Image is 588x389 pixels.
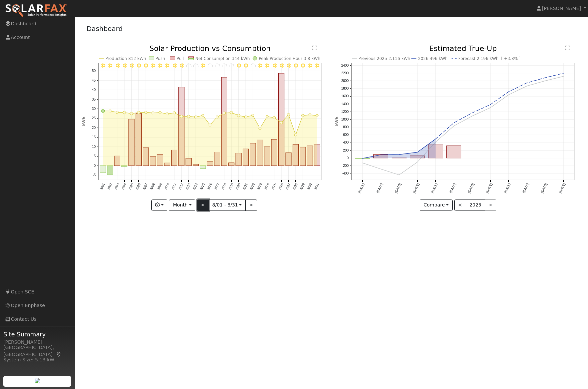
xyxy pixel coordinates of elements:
circle: onclick="" [489,107,492,109]
text: [DATE] [522,183,530,194]
i: 8/02 - Clear [108,64,112,68]
text: 5 [94,155,96,158]
circle: onclick="" [216,116,218,119]
text: 8/08 [149,183,155,190]
rect: onclick="" [257,140,263,166]
div: [PERSON_NAME] [3,339,71,346]
circle: onclick="" [230,111,233,114]
circle: onclick="" [137,111,140,114]
circle: onclick="" [526,85,528,88]
circle: onclick="" [453,125,455,127]
text: 8/24 [264,183,270,190]
circle: onclick="" [273,117,276,119]
img: SolarFax [5,4,68,18]
rect: onclick="" [243,149,248,166]
rect: onclick="" [178,87,184,166]
button: > [245,199,257,211]
text: 8/27 [285,183,291,190]
circle: onclick="" [123,111,126,114]
rect: onclick="" [200,166,206,169]
circle: onclick="" [434,141,437,144]
rect: onclick="" [107,166,113,175]
rect: onclick="" [264,147,270,166]
circle: onclick="" [116,111,118,114]
rect: onclick="" [293,145,298,166]
i: 8/10 - MostlyClear [165,64,169,68]
text: 8/19 [228,183,234,190]
rect: onclick="" [228,163,234,166]
i: 8/12 - Clear [180,64,184,68]
rect: onclick="" [164,163,170,166]
rect: onclick="" [214,152,220,166]
circle: onclick="" [544,77,547,79]
text: 50 [92,69,96,73]
rect: onclick="" [428,145,443,158]
button: Compare [420,199,453,211]
circle: onclick="" [287,114,290,116]
text: 8/12 [178,183,184,190]
text: [DATE] [467,183,475,194]
button: < [454,199,466,211]
text: 600 [343,133,349,137]
rect: onclick="" [271,140,277,166]
text: 8/14 [192,183,198,190]
text: Production 812 kWh [105,56,146,61]
text: 8/05 [128,183,134,190]
circle: onclick="" [309,114,311,116]
text: 8/17 [214,183,220,190]
circle: onclick="" [380,154,382,156]
rect: onclick="" [193,165,198,166]
circle: onclick="" [259,127,261,130]
text: 8/13 [185,183,191,190]
circle: onclick="" [301,114,304,117]
rect: onclick="" [157,155,163,166]
text: 30 [92,107,96,111]
i: 8/27 - Clear [287,64,291,68]
circle: onclick="" [280,121,283,124]
rect: onclick="" [286,153,291,166]
circle: onclick="" [416,161,419,164]
circle: onclick="" [416,151,419,154]
text: [DATE] [412,183,420,194]
circle: onclick="" [380,168,382,171]
text: 8/01 [99,183,105,190]
text: [DATE] [449,183,457,194]
button: < [197,199,209,211]
text: 8/10 [164,183,170,190]
rect: onclick="" [143,148,148,166]
rect: onclick="" [278,73,284,166]
text: [DATE] [540,183,548,194]
text: 1200 [341,110,349,114]
text: -200 [342,164,349,168]
i: 8/14 - MostlyCloudy [193,64,199,68]
circle: onclick="" [194,116,197,118]
text: 8/15 [199,183,205,190]
circle: onclick="" [507,94,510,96]
text: 8/21 [242,183,248,190]
text: Estimated True-Up [429,44,497,53]
text: 8/16 [206,183,212,190]
rect: onclick="" [136,114,141,166]
rect: onclick="" [129,119,134,166]
circle: onclick="" [361,162,364,165]
text: Push [155,56,165,61]
circle: onclick="" [316,114,318,117]
circle: onclick="" [201,114,204,117]
text: 15 [92,136,96,139]
circle: onclick="" [471,112,474,114]
circle: onclick="" [173,112,176,114]
i: 8/23 - Clear [258,64,262,68]
i: 8/21 - Clear [244,64,248,68]
circle: onclick="" [144,111,147,114]
text: 0 [94,164,96,168]
circle: onclick="" [159,111,161,114]
circle: onclick="" [562,72,565,75]
circle: onclick="" [151,112,154,114]
circle: onclick="" [266,115,268,118]
circle: onclick="" [223,112,226,115]
text: 8/30 [306,183,312,190]
rect: onclick="" [307,146,313,166]
i: 8/09 - Clear [158,64,162,68]
rect: onclick="" [374,155,388,158]
text: 8/23 [256,183,262,190]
